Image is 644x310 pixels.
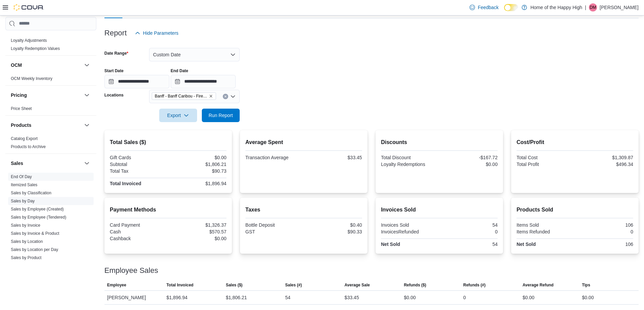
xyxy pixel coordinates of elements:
[11,255,42,260] span: Sales by Product
[381,162,438,167] div: Loyalty Redemptions
[11,239,43,244] a: Sales by Location
[169,181,226,186] div: $1,896.94
[11,106,32,111] span: Price Sheet
[5,36,96,55] div: Loyalty
[440,229,498,234] div: 0
[11,199,35,203] a: Sales by Day
[5,105,96,115] div: Pricing
[344,293,359,302] div: $33.45
[517,206,633,214] h2: Products Sold
[381,206,498,214] h2: Invoices Sold
[11,38,47,43] a: Loyalty Adjustments
[463,282,485,288] span: Refunds (#)
[344,282,370,288] span: Average Sale
[83,121,91,129] button: Products
[209,112,233,119] span: Run Report
[110,222,167,228] div: Card Payment
[305,229,362,234] div: $90.33
[404,282,426,288] span: Refunds ($)
[11,174,32,179] span: End Of Day
[517,222,574,228] div: Items Sold
[11,190,51,196] span: Sales by Classification
[155,93,208,100] span: Banff - Banff Caribou - Fire & Flower
[83,159,91,167] button: Sales
[169,162,226,167] div: $1,806.21
[582,293,594,302] div: $0.00
[245,155,303,160] div: Transaction Average
[305,222,362,228] div: $0.40
[169,229,226,234] div: $570.57
[576,242,633,247] div: 106
[11,206,64,212] span: Sales by Employee (Created)
[11,160,81,167] button: Sales
[478,4,498,11] span: Feedback
[169,236,226,241] div: $0.00
[11,144,46,149] span: Products to Archive
[110,181,141,186] strong: Total Invoiced
[381,138,498,146] h2: Discounts
[110,229,167,234] div: Cash
[404,293,416,302] div: $0.00
[209,94,213,98] button: Remove Banff - Banff Caribou - Fire & Flower from selection in this group
[440,242,498,247] div: 54
[504,4,518,11] input: Dark Mode
[11,46,60,51] a: Loyalty Redemption Values
[517,242,536,247] strong: Net Sold
[11,215,66,220] span: Sales by Employee (Tendered)
[381,222,438,228] div: Invoices Sold
[11,122,81,129] button: Products
[11,122,31,129] h3: Products
[245,222,303,228] div: Bottle Deposit
[523,293,534,302] div: $0.00
[11,92,27,98] h3: Pricing
[5,173,96,289] div: Sales
[11,144,46,149] a: Products to Archive
[5,135,96,153] div: Products
[230,94,236,99] button: Open list of options
[523,282,554,288] span: Average Refund
[11,182,38,188] span: Itemized Sales
[152,92,216,100] span: Banff - Banff Caribou - Fire & Flower
[11,247,58,252] a: Sales by Location per Day
[166,293,187,302] div: $1,896.94
[285,282,302,288] span: Sales (#)
[159,109,197,122] button: Export
[576,155,633,160] div: $1,309.87
[440,162,498,167] div: $0.00
[576,162,633,167] div: $496.34
[11,223,40,228] a: Sales by Invoice
[14,4,44,11] img: Cova
[11,136,38,141] a: Catalog Export
[104,75,169,88] input: Press the down key to open a popover containing a calendar.
[107,282,126,288] span: Employee
[589,3,597,11] div: Devan Malloy
[585,3,586,11] p: |
[11,92,81,98] button: Pricing
[104,68,124,74] label: Start Date
[11,46,60,51] span: Loyalty Redemption Values
[226,282,242,288] span: Sales ($)
[143,30,178,36] span: Hide Parameters
[245,206,362,214] h2: Taxes
[582,282,590,288] span: Tips
[110,155,167,160] div: Gift Cards
[166,282,193,288] span: Total Invoiced
[381,155,438,160] div: Total Discount
[11,247,58,252] span: Sales by Location per Day
[11,136,38,141] span: Catalog Export
[11,231,59,236] span: Sales by Invoice & Product
[440,155,498,160] div: -$167.72
[11,207,64,212] a: Sales by Employee (Created)
[517,229,574,234] div: Items Refunded
[285,293,291,302] div: 54
[5,75,96,85] div: OCM
[381,242,400,247] strong: Net Sold
[517,138,633,146] h2: Cost/Profit
[11,191,51,195] a: Sales by Classification
[11,62,22,68] h3: OCM
[110,138,226,146] h2: Total Sales ($)
[110,168,167,174] div: Total Tax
